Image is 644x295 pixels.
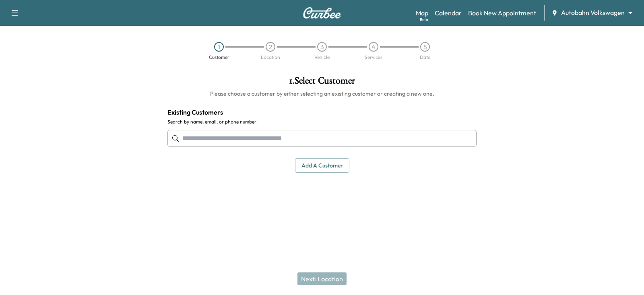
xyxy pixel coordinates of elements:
[416,8,428,18] a: MapBeta
[167,76,477,90] h1: 1 . Select Customer
[266,42,275,52] div: 2
[209,55,229,60] div: Customer
[420,42,430,52] div: 5
[167,119,477,125] label: Search by name, email, or phone number
[214,42,224,52] div: 1
[369,42,378,52] div: 4
[261,55,280,60] div: Location
[314,55,330,60] div: Vehicle
[365,55,382,60] div: Services
[420,55,430,60] div: Date
[435,8,462,18] a: Calendar
[561,8,625,17] span: Autobahn Volkswagen
[420,17,428,23] div: Beta
[317,42,327,52] div: 3
[468,8,536,18] a: Book New Appointment
[295,158,349,173] button: Add a customer
[167,107,477,117] h4: Existing Customers
[167,90,477,98] h6: Please choose a customer by either selecting an existing customer or creating a new one.
[303,7,341,19] img: Curbee Logo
